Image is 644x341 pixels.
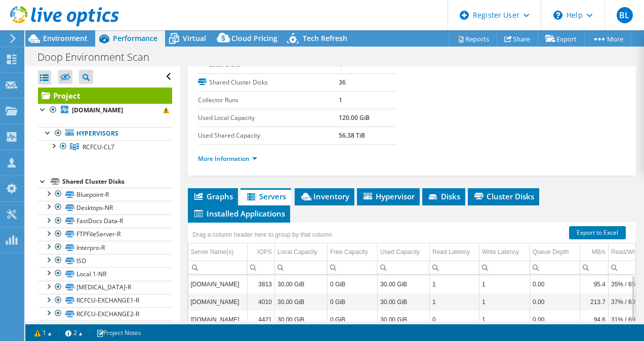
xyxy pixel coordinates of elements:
[38,267,172,280] a: Local 1-NR
[38,241,172,254] a: Interpro-R
[538,31,585,47] a: Export
[530,311,580,328] td: Column Queue Depth, Value 0.00
[248,261,275,274] td: Column IOPS, Filter cell
[553,11,562,20] svg: \n
[362,191,415,201] span: Hypervisor
[339,60,342,69] b: 4
[38,254,172,267] a: ISO
[275,275,328,293] td: Column Local Capacity, Value 30.00 GiB
[38,140,172,153] a: RCFCU-CL7
[430,293,479,311] td: Column Read Latency, Value 1
[479,311,530,328] td: Column Write Latency, Value 1
[198,131,339,141] label: Used Shared Capacity
[378,293,430,311] td: Column Used Capacity, Value 30.00 GiB
[275,261,328,274] td: Column Local Capacity, Filter cell
[38,188,172,201] a: Bluepoint-R
[530,243,580,261] td: Queue Depth Column
[497,31,538,47] a: Share
[530,275,580,293] td: Column Queue Depth, Value 0.00
[479,275,530,293] td: Column Write Latency, Value 1
[430,311,479,328] td: Column Read Latency, Value 0
[580,293,609,311] td: Column MB/s, Value 213.7
[248,311,275,328] td: Column IOPS, Value 4421
[378,243,430,261] td: Used Capacity Column
[473,191,534,201] span: Cluster Disks
[193,208,285,219] span: Installed Applications
[430,275,479,293] td: Column Read Latency, Value 1
[430,261,479,274] td: Column Read Latency, Filter cell
[257,246,272,258] div: IOPS
[275,243,328,261] td: Local Capacity Column
[72,106,123,114] b: [DOMAIN_NAME]
[27,326,59,339] a: 1
[198,77,339,88] label: Shared Cluster Disks
[38,320,172,333] a: ESXSyslog-NR
[193,191,233,201] span: Graphs
[432,246,470,258] div: Read Latency
[427,191,460,201] span: Disks
[328,311,378,328] td: Column Free Capacity, Value 0 GiB
[198,95,339,105] label: Collector Runs
[580,275,609,293] td: Column MB/s, Value 95.4
[378,311,430,328] td: Column Used Capacity, Value 30.00 GiB
[188,311,248,328] td: Column Server Name(s), Value rcfcu-esx9.wcta.com
[580,311,609,328] td: Column MB/s, Value 94.6
[275,311,328,328] td: Column Local Capacity, Value 30.00 GiB
[38,201,172,214] a: Desktops-NR
[580,243,609,261] td: MB/s Column
[592,246,606,258] div: MB/s
[89,326,148,339] a: Project Notes
[479,243,530,261] td: Write Latency Column
[198,154,257,163] a: More Information
[248,275,275,293] td: Column IOPS, Value 3813
[430,243,479,261] td: Read Latency Column
[38,215,172,228] a: FastDocs Data-R
[38,281,172,294] a: [MEDICAL_DATA]-R
[275,293,328,311] td: Column Local Capacity, Value 30.00 GiB
[188,261,248,274] td: Column Server Name(s), Filter cell
[188,275,248,293] td: Column Server Name(s), Value rcfcu-esx6.wcta.com
[380,246,420,258] div: Used Capacity
[231,33,277,43] span: Cloud Pricing
[533,246,569,258] div: Queue Depth
[38,104,172,117] a: [DOMAIN_NAME]
[339,113,370,122] b: 120.00 GiB
[330,246,368,258] div: Free Capacity
[584,31,631,47] a: More
[328,275,378,293] td: Column Free Capacity, Value 0 GiB
[38,294,172,307] a: RCFCU-EXCHANGE1-R
[328,293,378,311] td: Column Free Capacity, Value 0 GiB
[530,261,580,274] td: Column Queue Depth, Filter cell
[198,113,339,123] label: Used Local Capacity
[339,78,346,87] b: 36
[300,191,349,201] span: Inventory
[339,131,365,140] b: 56.38 TiB
[328,243,378,261] td: Free Capacity Column
[191,246,234,258] div: Server Name(s)
[479,293,530,311] td: Column Write Latency, Value 1
[246,191,286,201] span: Servers
[328,261,378,274] td: Column Free Capacity, Filter cell
[569,226,626,239] a: Export to Excel
[303,33,347,43] span: Tech Refresh
[38,88,172,104] a: Project
[33,52,165,63] h1: Doop Environment Scan
[378,261,430,274] td: Column Used Capacity, Filter cell
[38,127,172,140] a: Hypervisors
[580,261,609,274] td: Column MB/s, Filter cell
[248,293,275,311] td: Column IOPS, Value 4010
[449,31,497,47] a: Reports
[188,293,248,311] td: Column Server Name(s), Value rcfcu-esx8.wcta.com
[188,243,248,261] td: Server Name(s) Column
[83,143,114,151] span: RCFCU-CL7
[617,7,633,23] span: BL
[38,307,172,320] a: RCFCU-EXCHANGE2-R
[113,33,157,43] span: Performance
[43,33,88,43] span: Environment
[38,228,172,241] a: FTPFileServer-R
[248,243,275,261] td: IOPS Column
[378,275,430,293] td: Column Used Capacity, Value 30.00 GiB
[183,33,206,43] span: Virtual
[482,246,519,258] div: Write Latency
[62,176,172,188] div: Shared Cluster Disks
